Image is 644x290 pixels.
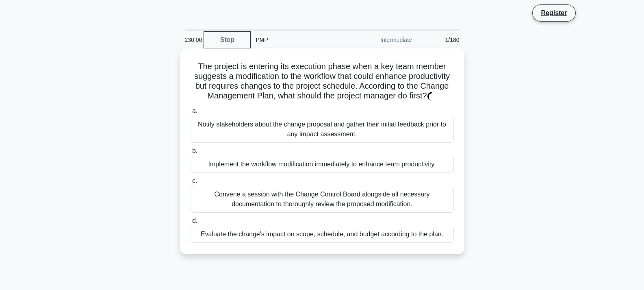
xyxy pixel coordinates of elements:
h5: The project is entering its execution phase when a key team member suggests a modification to the... [190,61,455,101]
div: 230:00 [180,32,204,48]
a: Register [536,8,572,18]
div: Evaluate the change's impact on scope, schedule, and budget according to the plan. [191,226,454,243]
span: d. [192,217,197,224]
div: Implement the workflow modification immediately to enhance team productivity. [191,156,454,173]
div: Notify stakeholders about the change proposal and gather their initial feedback prior to any impa... [191,116,454,143]
div: 1/180 [417,32,464,48]
a: Stop [204,31,251,48]
div: Intermediate [346,32,417,48]
span: c. [192,177,197,184]
div: Convene a session with the Change Control Board alongside all necessary documentation to thorough... [191,186,454,213]
span: b. [192,147,197,154]
div: PMP [251,32,345,48]
span: a. [192,107,197,114]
